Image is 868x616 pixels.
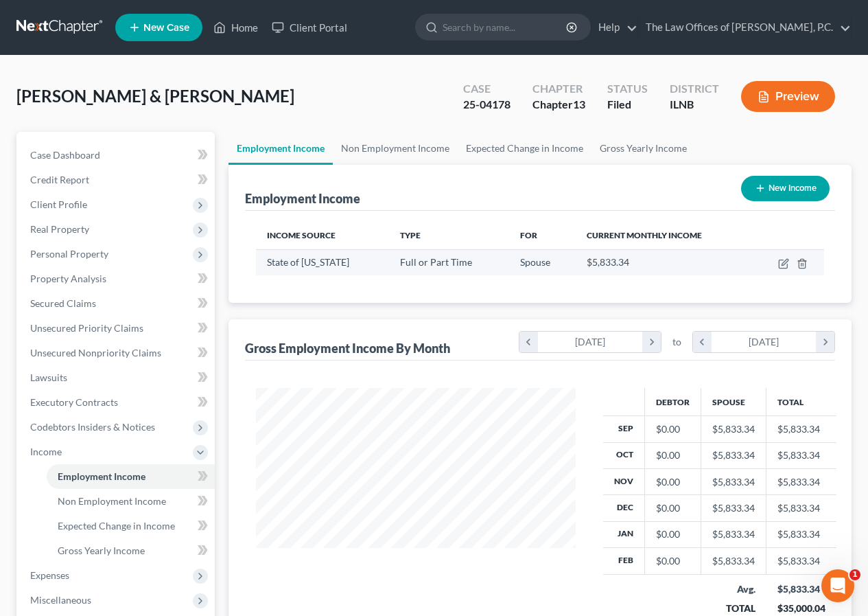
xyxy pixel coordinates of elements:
span: Income Source [267,230,336,240]
div: TOTAL [712,602,755,615]
div: District [670,81,719,97]
th: Nov [603,468,645,494]
td: $5,833.34 [766,521,836,547]
div: $5,833.34 [712,448,755,462]
div: Chapter [532,97,585,113]
a: Executory Contracts [19,390,215,415]
th: Debtor [645,388,701,415]
a: Property Analysis [19,266,215,291]
td: $5,833.34 [766,468,836,494]
a: Unsecured Nonpriority Claims [19,341,215,365]
div: $0.00 [656,475,690,489]
span: Client Profile [30,198,87,210]
td: $5,833.34 [766,442,836,468]
div: [DATE] [538,332,643,352]
span: [PERSON_NAME] & [PERSON_NAME] [16,86,294,106]
span: Full or Part Time [400,256,472,268]
div: $5,833.34 [712,501,755,515]
span: Employment Income [58,470,145,482]
span: Property Analysis [30,273,106,284]
a: Expected Change in Income [47,514,215,538]
span: Unsecured Nonpriority Claims [30,347,161,358]
a: Non Employment Income [333,132,458,165]
div: $0.00 [656,527,690,541]
div: Avg. [712,582,755,596]
a: Case Dashboard [19,143,215,168]
a: Expected Change in Income [458,132,591,165]
span: Income [30,446,62,457]
span: 1 [849,569,860,580]
input: Search by name... [443,14,568,40]
a: Credit Report [19,168,215,192]
div: Case [463,81,511,97]
span: Credit Report [30,174,89,185]
span: Expected Change in Income [58,520,175,532]
span: 13 [573,98,585,111]
th: Sep [603,416,645,442]
span: Real Property [30,223,89,235]
a: Lawsuits [19,365,215,390]
div: $0.00 [656,501,690,515]
i: chevron_left [693,332,712,352]
span: Expenses [30,569,69,581]
span: Current Monthly Income [587,230,702,240]
span: $5,833.34 [587,256,629,268]
span: Non Employment Income [58,495,166,507]
span: to [672,335,681,349]
span: Executory Contracts [30,396,118,408]
div: 25-04178 [463,97,511,113]
div: Gross Employment Income By Month [245,340,450,356]
div: [DATE] [712,332,817,352]
th: Dec [603,495,645,521]
span: Miscellaneous [30,594,91,606]
span: Type [400,230,421,240]
span: Secured Claims [30,297,96,309]
i: chevron_right [642,332,661,352]
div: $5,833.34 [712,422,755,436]
th: Oct [603,442,645,468]
span: Spouse [520,256,550,268]
th: Total [766,388,836,415]
div: Filed [607,97,648,113]
a: Secured Claims [19,291,215,316]
div: $5,833.34 [712,475,755,489]
th: Feb [603,548,645,574]
a: Unsecured Priority Claims [19,316,215,341]
td: $5,833.34 [766,548,836,574]
span: State of [US_STATE] [267,256,349,268]
span: Codebtors Insiders & Notices [30,421,155,433]
div: Employment Income [245,190,360,207]
button: Preview [741,81,835,112]
span: Personal Property [30,248,108,260]
a: Non Employment Income [47,489,215,514]
span: Gross Yearly Income [58,545,145,556]
div: $5,833.34 [712,527,755,541]
i: chevron_left [519,332,538,352]
div: $0.00 [656,448,690,462]
div: $0.00 [656,422,690,436]
a: Home [207,15,265,40]
a: The Law Offices of [PERSON_NAME], P.C. [639,15,851,40]
th: Jan [603,521,645,547]
td: $5,833.34 [766,416,836,442]
div: Status [607,81,648,97]
span: Case Dashboard [30,149,100,161]
th: Spouse [701,388,766,415]
td: $5,833.34 [766,495,836,521]
iframe: Intercom live chat [821,569,854,602]
div: Chapter [532,81,585,97]
a: Employment Income [47,464,215,489]
a: Gross Yearly Income [47,538,215,563]
a: Employment Income [228,132,333,165]
div: ILNB [670,97,719,113]
button: New Income [741,176,830,201]
a: Help [591,15,637,40]
div: $5,833.34 [777,582,825,596]
div: $0.00 [656,554,690,568]
span: For [520,230,537,240]
a: Client Portal [265,15,354,40]
div: $5,833.34 [712,554,755,568]
span: Lawsuits [30,372,67,383]
span: Unsecured Priority Claims [30,322,143,334]
div: $35,000.04 [777,602,825,615]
